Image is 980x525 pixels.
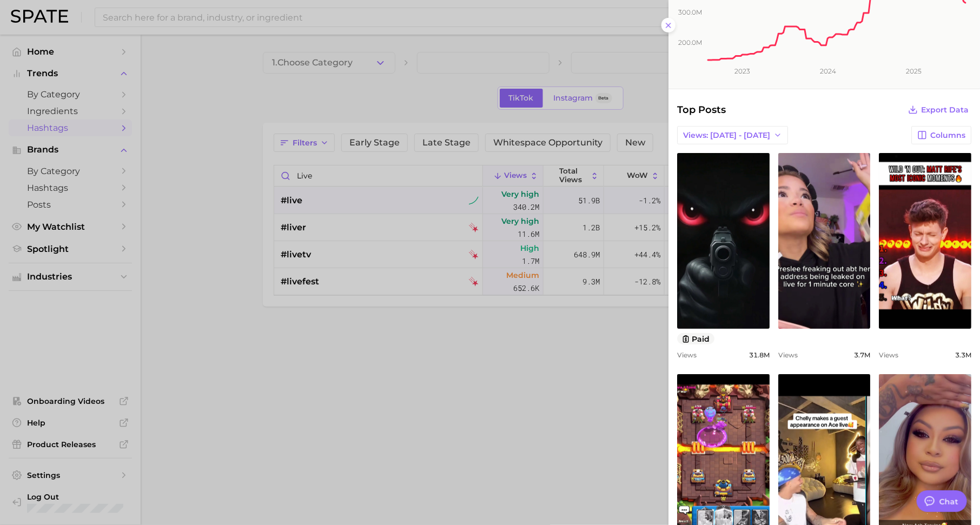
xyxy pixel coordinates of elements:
span: 3.7m [854,351,870,359]
span: Export Data [921,105,969,115]
span: Views [677,351,697,359]
tspan: 300.0m [678,8,702,16]
span: Views [879,351,898,359]
tspan: 200.0m [678,38,702,46]
span: Views: [DATE] - [DATE] [683,131,770,140]
span: 3.3m [955,351,971,359]
tspan: 2025 [906,67,922,75]
tspan: 2023 [734,67,750,75]
span: Columns [930,131,965,140]
span: Views [778,351,798,359]
tspan: 2024 [820,67,836,75]
button: paid [677,333,714,344]
button: Views: [DATE] - [DATE] [677,126,788,144]
span: 31.8m [749,351,770,359]
button: Columns [911,126,971,144]
button: Export Data [905,102,971,117]
span: Top Posts [677,102,726,117]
